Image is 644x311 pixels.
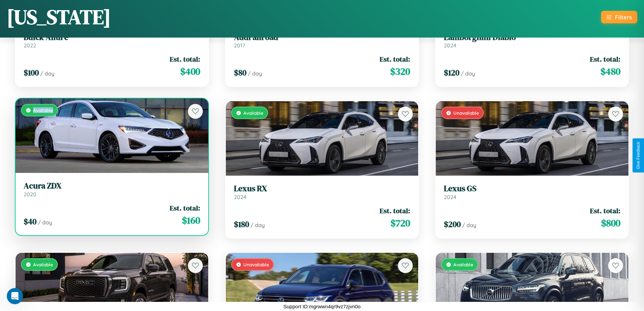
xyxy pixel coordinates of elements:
[283,302,360,311] p: Support ID: mgrwwn4qr9vz7zjvn0o
[380,206,410,216] span: Est. total:
[234,184,410,200] a: Lexus RX2024
[636,142,641,169] div: Give Feedback
[601,216,620,230] span: $ 800
[24,67,39,78] span: $ 100
[461,70,475,77] span: / day
[453,262,473,267] span: Available
[444,67,459,78] span: $ 120
[601,11,637,23] button: Filters
[7,288,23,304] iframe: Intercom live chat
[590,206,620,216] span: Est. total:
[24,181,200,198] a: Acura ZDX2020
[38,219,52,226] span: / day
[24,191,37,198] span: 2020
[40,70,54,77] span: / day
[33,262,53,267] span: Available
[24,42,36,49] span: 2022
[444,42,456,49] span: 2024
[170,203,200,213] span: Est. total:
[234,67,246,78] span: $ 80
[243,262,269,267] span: Unavailable
[24,216,37,227] span: $ 40
[444,184,620,194] h3: Lexus GS
[234,194,246,200] span: 2024
[234,184,410,194] h3: Lexus RX
[444,219,461,230] span: $ 200
[234,219,249,230] span: $ 180
[453,110,479,116] span: Unavailable
[462,222,476,228] span: / day
[444,32,620,49] a: Lamborghini Diablo2024
[182,214,200,227] span: $ 160
[590,54,620,64] span: Est. total:
[170,54,200,64] span: Est. total:
[24,32,200,49] a: Buick Allure2022
[243,110,263,116] span: Available
[7,3,111,31] h1: [US_STATE]
[234,42,245,49] span: 2017
[24,181,200,191] h3: Acura ZDX
[600,65,620,78] span: $ 480
[234,32,410,49] a: Audi allroad2017
[248,70,262,77] span: / day
[33,107,53,113] span: Available
[390,216,410,230] span: $ 720
[390,65,410,78] span: $ 320
[251,222,265,228] span: / day
[380,54,410,64] span: Est. total:
[180,65,200,78] span: $ 400
[444,184,620,200] a: Lexus GS2024
[444,194,456,200] span: 2024
[615,14,632,21] div: Filters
